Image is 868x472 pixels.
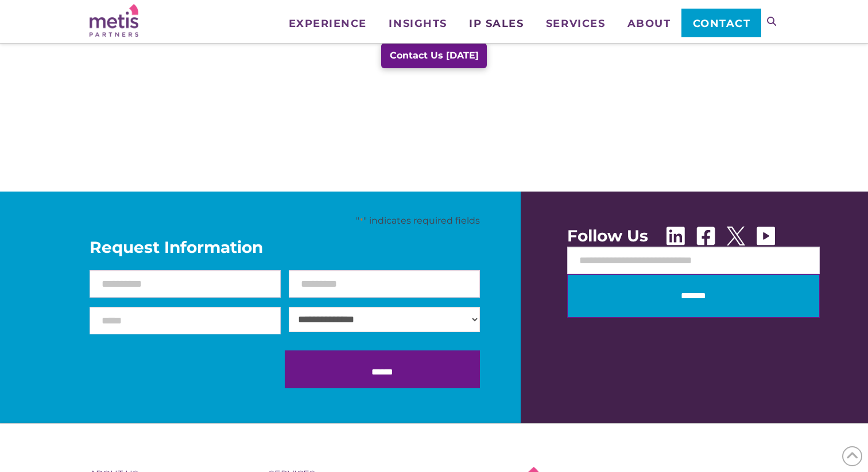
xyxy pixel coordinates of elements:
p: " " indicates required fields [90,214,480,227]
span: Back to Top [842,446,862,466]
span: Contact [693,18,751,29]
img: X [727,227,745,245]
span: Request Information [90,239,480,255]
a: Contact [681,9,761,37]
img: Linkedin [666,227,685,245]
iframe: reCAPTCHA [90,344,264,388]
span: Experience [289,18,367,29]
span: About [627,18,671,29]
span: Follow Us [567,228,648,244]
img: Metis Partners [90,4,138,37]
a: Contact Us [DATE] [381,43,486,68]
span: Contact Us [DATE] [390,51,479,60]
span: Services [546,18,605,29]
img: Facebook [696,227,715,245]
img: Youtube [757,227,775,245]
span: IP Sales [469,18,524,29]
span: Insights [389,18,447,29]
